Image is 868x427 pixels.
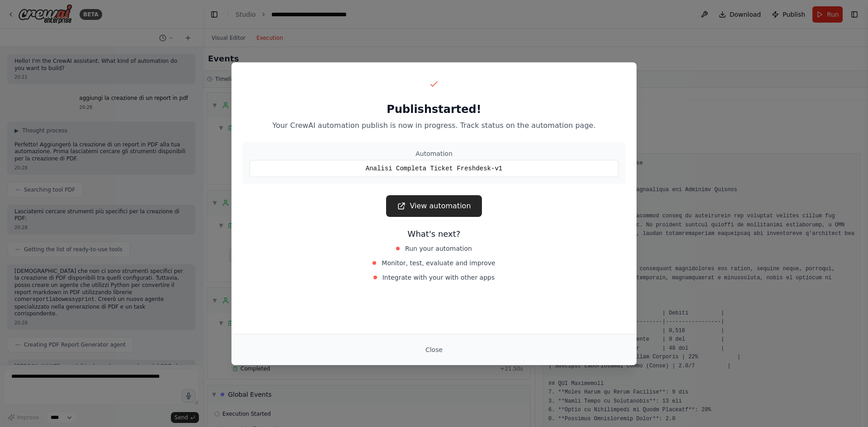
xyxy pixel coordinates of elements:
div: Analisi Completa Ticket Freshdesk-v1 [250,160,618,177]
h3: What's next? [242,228,626,240]
button: Close [418,342,450,358]
span: Run your automation [405,244,472,253]
a: View automation [386,195,481,217]
span: Integrate with your with other apps [382,273,495,282]
div: Automation [250,149,618,158]
h2: Publish started! [242,102,626,117]
span: Monitor, test, evaluate and improve [382,258,495,267]
p: Your CrewAI automation publish is now in progress. Track status on the automation page. [242,120,626,131]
